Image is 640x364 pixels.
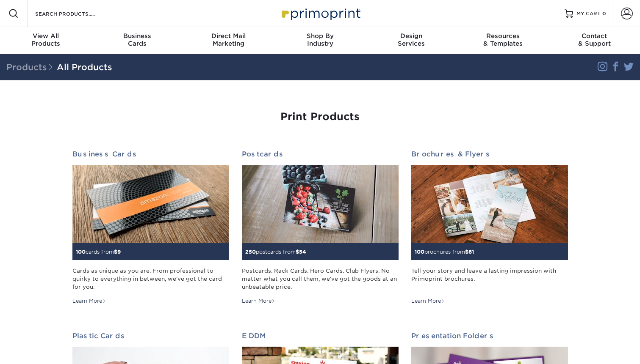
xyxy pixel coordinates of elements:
[366,32,457,40] span: Design
[183,27,274,54] a: Direct MailMarketing
[274,32,366,40] span: Shop By
[114,249,117,255] span: $
[91,32,183,47] div: Cards
[242,267,399,291] div: Postcards. Rack Cards. Hero Cards. Club Flyers. No matter what you call them, we've got the goods...
[72,111,568,123] h1: Print Products
[415,249,474,255] small: brochures from
[72,150,229,305] a: Business Cards 100cards from$9 Cards as unique as you are. From professional to quirky to everyth...
[278,4,363,22] img: Primoprint
[468,249,474,255] span: 61
[411,150,568,305] a: Brochures & Flyers 100brochures from$61 Tell your story and leave a lasting impression with Primo...
[411,150,568,158] h2: Brochures & Flyers
[183,32,274,47] div: Marketing
[91,27,183,54] a: BusinessCards
[457,27,549,54] a: Resources& Templates
[602,11,606,16] span: 0
[411,297,445,305] div: Learn More
[366,32,457,47] div: Services
[576,10,601,17] span: MY CART
[245,249,256,255] span: 250
[274,32,366,47] div: Industry
[549,32,640,40] span: Contact
[299,249,306,255] span: 54
[411,267,568,291] div: Tell your story and leave a lasting impression with Primoprint brochures.
[72,332,229,340] h2: Plastic Cards
[72,267,229,291] div: Cards as unique as you are. From professional to quirky to everything in between, we've got the c...
[549,32,640,47] div: & Support
[117,249,121,255] span: 9
[242,332,399,340] h2: EDDM
[72,297,106,305] div: Learn More
[457,32,549,40] span: Resources
[242,165,399,243] img: Postcards
[183,32,274,40] span: Direct Mail
[76,249,86,255] span: 100
[465,249,468,255] span: $
[242,297,275,305] div: Learn More
[242,150,399,305] a: Postcards 250postcards from$54 Postcards. Rack Cards. Hero Cards. Club Flyers. No matter what you...
[411,332,568,340] h2: Presentation Folders
[274,27,366,54] a: Shop ByIndustry
[366,27,457,54] a: DesignServices
[549,27,640,54] a: Contact& Support
[242,150,399,158] h2: Postcards
[296,249,299,255] span: $
[72,150,229,158] h2: Business Cards
[457,32,549,47] div: & Templates
[6,62,57,72] span: Products
[411,165,568,243] img: Brochures & Flyers
[76,249,121,255] small: cards from
[245,249,306,255] small: postcards from
[34,8,117,19] input: SEARCH PRODUCTS.....
[415,249,424,255] span: 100
[91,32,183,40] span: Business
[57,62,112,72] a: All Products
[72,165,229,243] img: Business Cards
